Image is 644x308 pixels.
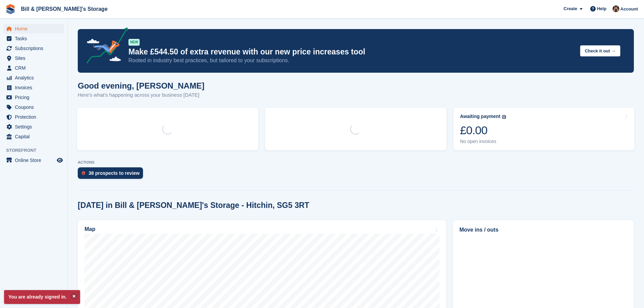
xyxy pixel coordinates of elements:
[3,122,64,132] a: menu
[460,114,501,119] div: Awaiting payment
[3,132,64,141] a: menu
[15,156,55,165] span: Online Store
[128,47,575,57] p: Make £544.50 of extra revenue with our new price increases tool
[460,139,506,144] div: No open invoices
[18,3,110,15] a: Bill & [PERSON_NAME]'s Storage
[3,102,64,112] a: menu
[56,156,64,164] a: Preview store
[15,83,55,92] span: Invoices
[78,91,205,99] p: Here's what's happening across your business [DATE]
[459,226,627,234] h2: Move ins / outs
[15,122,55,132] span: Settings
[4,290,80,304] p: You are already signed in.
[78,167,146,182] a: 38 prospects to review
[564,5,577,12] span: Create
[597,5,606,12] span: Help
[78,81,205,90] h1: Good evening, [PERSON_NAME]
[15,34,55,43] span: Tasks
[3,24,64,33] a: menu
[85,226,95,232] h2: Map
[3,73,64,82] a: menu
[6,147,67,154] span: Storefront
[15,73,55,82] span: Analytics
[620,6,638,13] span: Account
[15,53,55,63] span: Sites
[15,132,55,141] span: Capital
[128,57,575,64] p: Rooted in industry best practices, but tailored to your subscriptions.
[15,112,55,122] span: Protection
[3,112,64,122] a: menu
[453,108,635,150] a: Awaiting payment £0.00 No open invoices
[3,44,64,53] a: menu
[78,160,634,165] p: ACTIONS
[15,44,55,53] span: Subscriptions
[3,83,64,92] a: menu
[15,102,55,112] span: Coupons
[3,53,64,63] a: menu
[15,24,55,33] span: Home
[613,5,619,12] img: Jack Bottesch
[81,27,128,66] img: price-adjustments-announcement-icon-8257ccfd72463d97f412b2fc003d46551f7dbcb40ab6d574587a9cd5c0d94...
[15,63,55,73] span: CRM
[78,201,309,210] h2: [DATE] in Bill & [PERSON_NAME]'s Storage - Hitchin, SG5 3RT
[5,4,16,14] img: stora-icon-8386f47178a22dfd0bd8f6a31ec36ba5ce8667c1dd55bd0f319d3a0aa187defe.svg
[502,115,506,119] img: icon-info-grey-7440780725fd019a000dd9b08b2336e03edf1995a4989e88bcd33f0948082b44.svg
[3,156,64,165] a: menu
[89,170,140,176] div: 38 prospects to review
[128,39,140,46] div: NEW
[580,45,620,56] button: Check it out →
[3,34,64,43] a: menu
[15,93,55,102] span: Pricing
[460,123,506,137] div: £0.00
[3,93,64,102] a: menu
[82,171,85,175] img: prospect-51fa495bee0391a8d652442698ab0144808aea92771e9ea1ae160a38d050c398.svg
[3,63,64,73] a: menu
